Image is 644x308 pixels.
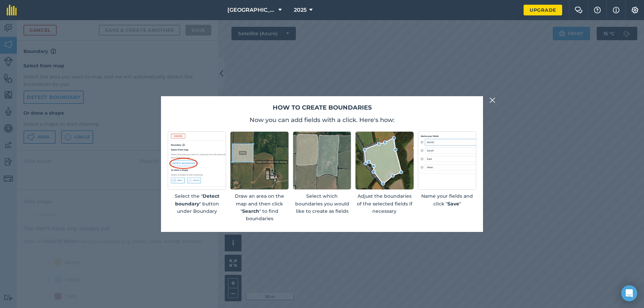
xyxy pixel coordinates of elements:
img: Screenshot of an editable boundary [355,131,414,190]
img: Screenshot of detect boundary button [168,131,226,190]
span: 2025 [294,6,307,14]
img: placeholder [418,131,476,190]
p: Adjust the boundaries of the selected fields if necessary [355,192,414,215]
img: A question mark icon [593,7,601,13]
img: Screenshot of an rectangular area drawn on a map [230,131,288,190]
h2: How to create boundaries [168,103,476,113]
strong: Search [242,208,259,214]
img: Screenshot of selected fields [293,131,351,190]
strong: Save [447,201,459,207]
p: Name your fields and click " " [418,192,476,207]
img: Two speech bubbles overlapping with the left bubble in the forefront [575,7,583,13]
img: svg+xml;base64,PHN2ZyB4bWxucz0iaHR0cDovL3d3dy53My5vcmcvMjAwMC9zdmciIHdpZHRoPSIxNyIgaGVpZ2h0PSIxNy... [613,6,620,14]
p: Now you can add fields with a click. Here's how: [168,115,476,125]
span: [GEOGRAPHIC_DATA] [227,6,276,14]
strong: Detect boundary [175,193,219,206]
img: A cog icon [631,7,639,13]
p: Select the " " button under Boundary [168,192,226,215]
a: Upgrade [524,5,562,15]
p: Draw an area on the map and then click " " to find boundaries [230,192,288,223]
img: svg+xml;base64,PHN2ZyB4bWxucz0iaHR0cDovL3d3dy53My5vcmcvMjAwMC9zdmciIHdpZHRoPSIyMiIgaGVpZ2h0PSIzMC... [489,96,495,104]
img: fieldmargin Logo [7,5,17,15]
p: Select which boundaries you would like to create as fields [293,192,351,215]
div: Open Intercom Messenger [621,285,637,301]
